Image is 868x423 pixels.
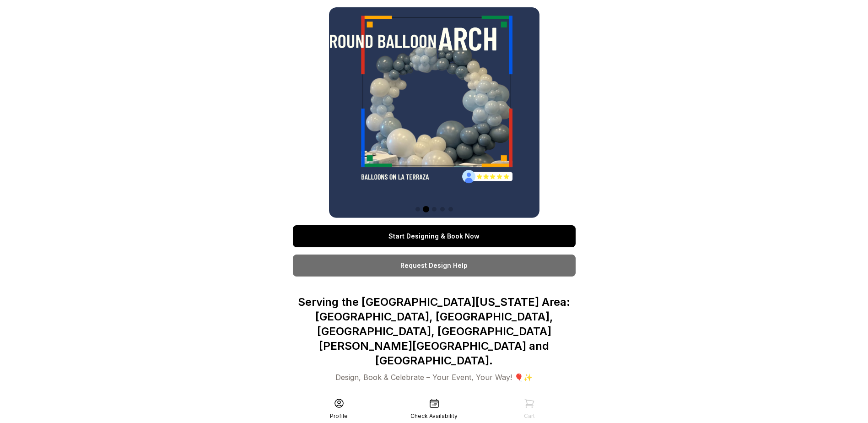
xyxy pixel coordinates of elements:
div: Profile [330,412,348,420]
p: Serving the [GEOGRAPHIC_DATA][US_STATE] Area: [GEOGRAPHIC_DATA], [GEOGRAPHIC_DATA], [GEOGRAPHIC_D... [293,295,576,368]
a: Start Designing & Book Now [293,225,576,247]
a: Request Design Help [293,255,576,277]
div: Check Availability [410,412,458,420]
div: Cart [524,412,535,420]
